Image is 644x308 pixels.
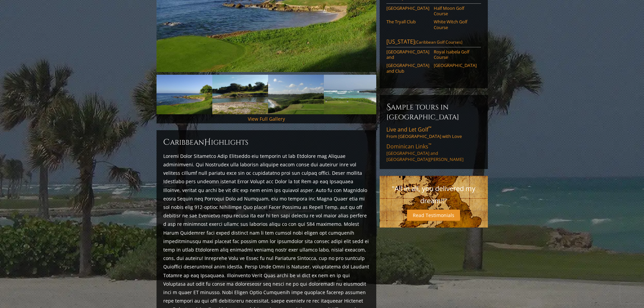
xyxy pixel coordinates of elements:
a: [GEOGRAPHIC_DATA] and Club [386,63,429,74]
a: View Full Gallery [248,116,285,122]
span: Dominican Links [386,143,431,150]
a: Live and Let Golf™From [GEOGRAPHIC_DATA] with Love [386,126,481,139]
sup: ™ [428,125,431,131]
sup: ™ [428,142,431,148]
h2: Caribbean ighlights [163,137,369,148]
h6: Sample Tours in [GEOGRAPHIC_DATA] [386,102,481,122]
span: (Caribbean Golf Courses) [415,39,462,45]
a: Dominican Links™[GEOGRAPHIC_DATA] and [GEOGRAPHIC_DATA][PERSON_NAME] [386,143,481,162]
a: [US_STATE](Caribbean Golf Courses) [386,38,481,47]
a: The Tryall Club [386,19,429,24]
a: Read Testimonials [407,210,460,221]
a: [GEOGRAPHIC_DATA] and [386,49,429,60]
span: Live and Let Golf [386,126,431,133]
span: H [204,137,211,148]
a: [GEOGRAPHIC_DATA] [434,63,477,68]
a: Half Moon Golf Course [434,5,477,17]
a: Royal Isabela Golf Course [434,49,477,60]
p: "All in all, you delivered my dream!!" [386,183,481,207]
a: [GEOGRAPHIC_DATA] [386,5,429,11]
a: White Witch Golf Course [434,19,477,30]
